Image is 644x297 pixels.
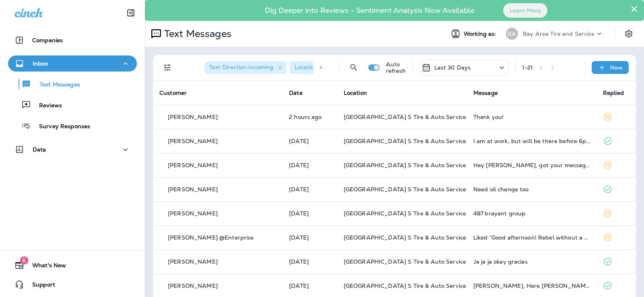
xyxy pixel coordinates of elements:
div: Liked “Good afternoon! Rebel without a cause needs to go to dealer. I drove the vehicle and it so... [473,234,590,241]
span: Message [473,89,498,96]
p: [PERSON_NAME] [168,114,218,120]
div: Rick, Here Mr.Mendez I’m appreciated your work and your crew for taking care of the issue with my... [473,283,590,289]
p: [PERSON_NAME] [168,283,218,289]
div: Need oil change too [473,186,590,193]
button: Learn More [503,3,547,18]
p: Bay Area Tire and Service [523,31,595,37]
div: I am at work, but will be there before 6pm thanks [473,138,590,144]
p: [PERSON_NAME] [168,186,218,193]
span: Date [289,89,303,96]
button: Close [630,2,638,15]
p: Sep 18, 2025 03:32 PM [289,210,331,217]
span: Support [24,281,55,291]
button: Search Messages [346,59,362,76]
button: Collapse Sidebar [120,5,142,21]
button: Settings [621,27,636,41]
p: Sep 24, 2025 09:41 AM [289,114,331,120]
p: Sep 17, 2025 06:07 PM [289,234,331,241]
span: [GEOGRAPHIC_DATA] S Tire & Auto Service [344,137,466,145]
span: Text Direction : Incoming [209,63,273,71]
span: Replied [603,89,624,96]
div: BA [506,28,518,40]
p: Survey Responses [31,123,90,131]
p: Sep 19, 2025 01:24 PM [289,186,331,193]
button: Data [8,141,137,158]
span: Location : [GEOGRAPHIC_DATA] S Tire & Auto Service [295,63,440,71]
p: Sep 17, 2025 03:33 PM [289,258,331,265]
p: [PERSON_NAME] [168,210,218,217]
span: What's New [24,262,66,272]
p: [PERSON_NAME] [168,258,218,265]
span: 6 [20,256,28,264]
span: [GEOGRAPHIC_DATA] S Tire & Auto Service [344,258,466,265]
span: [GEOGRAPHIC_DATA] S Tire & Auto Service [344,162,466,169]
p: Inbox [33,60,48,67]
p: [PERSON_NAME] @Enterprise [168,234,254,241]
div: 1 - 21 [522,64,533,71]
div: Ja ja ja okay gracias [473,258,590,265]
div: 487 brayant group [473,210,590,217]
div: Thank you! [473,114,590,120]
p: Auto refresh [386,61,406,74]
span: [GEOGRAPHIC_DATA] S Tire & Auto Service [344,186,466,193]
span: [GEOGRAPHIC_DATA] S Tire & Auto Service [344,282,466,289]
p: New [610,64,623,71]
span: Customer [159,89,187,96]
p: Data [33,146,46,153]
button: Survey Responses [8,117,137,134]
div: Hey Rick, got your message. I haven't had a chance to do the VEIP test yet. I plan to bring the c... [473,162,590,168]
p: Sep 23, 2025 09:43 AM [289,162,331,168]
button: 6What's New [8,257,137,273]
span: [GEOGRAPHIC_DATA] S Tire & Auto Service [344,234,466,241]
span: Working as: [464,31,498,37]
div: Text Direction:Incoming [204,61,287,74]
button: Support [8,277,137,293]
p: [PERSON_NAME] [168,138,218,144]
button: Companies [8,32,137,48]
span: [GEOGRAPHIC_DATA] S Tire & Auto Service [344,113,466,121]
p: Text Messages [161,28,231,40]
p: Last 30 Days [434,64,471,71]
button: Inbox [8,55,137,72]
button: Text Messages [8,76,137,92]
p: [PERSON_NAME] [168,162,218,168]
button: Reviews [8,96,137,113]
p: Dig Deeper into Reviews - Sentiment Analysis Now Available [242,9,498,12]
p: Sep 23, 2025 10:58 AM [289,138,331,144]
p: Text Messages [31,81,80,89]
span: [GEOGRAPHIC_DATA] S Tire & Auto Service [344,210,466,217]
p: Sep 16, 2025 03:56 PM [289,283,331,289]
p: Companies [32,37,63,43]
button: Filters [159,59,175,76]
div: Location:[GEOGRAPHIC_DATA] S Tire & Auto Service [290,61,435,74]
span: Location [344,89,367,96]
p: Reviews [31,102,62,110]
